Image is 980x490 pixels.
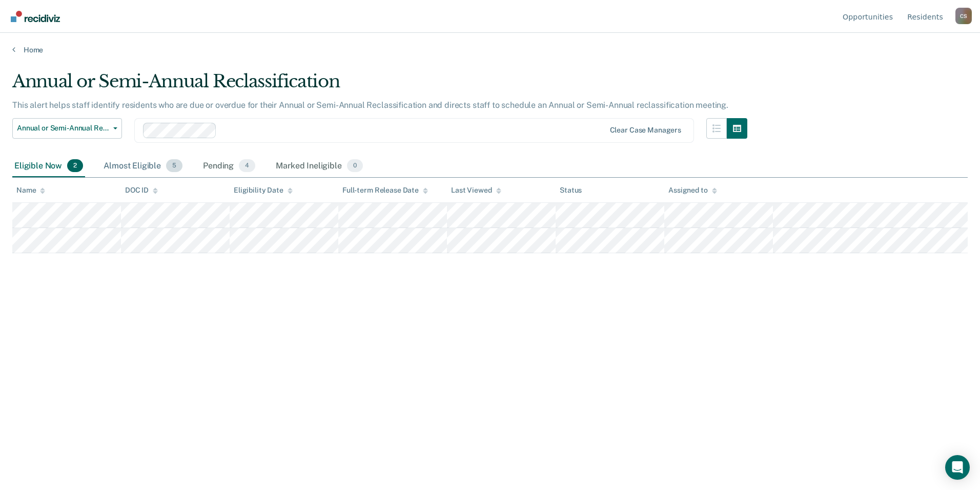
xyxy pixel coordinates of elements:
[11,11,60,22] img: Recidiviz
[17,124,109,133] span: Annual or Semi-Annual Reclassification
[955,8,972,24] div: C S
[945,455,970,480] div: Open Intercom Messenger
[239,159,255,173] span: 4
[125,186,158,195] div: DOC ID
[274,155,365,178] div: Marked Ineligible0
[67,159,83,173] span: 2
[12,45,968,54] a: Home
[610,126,681,135] div: Clear case managers
[12,71,747,100] div: Annual or Semi-Annual Reclassification
[12,155,85,178] div: Eligible Now2
[451,186,501,195] div: Last Viewed
[347,159,363,173] span: 0
[234,186,293,195] div: Eligibility Date
[201,155,257,178] div: Pending4
[12,118,122,139] button: Annual or Semi-Annual Reclassification
[101,155,185,178] div: Almost Eligible5
[16,186,45,195] div: Name
[342,186,428,195] div: Full-term Release Date
[668,186,717,195] div: Assigned to
[166,159,182,173] span: 5
[560,186,582,195] div: Status
[12,100,728,110] p: This alert helps staff identify residents who are due or overdue for their Annual or Semi-Annual ...
[955,8,972,24] button: Profile dropdown button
